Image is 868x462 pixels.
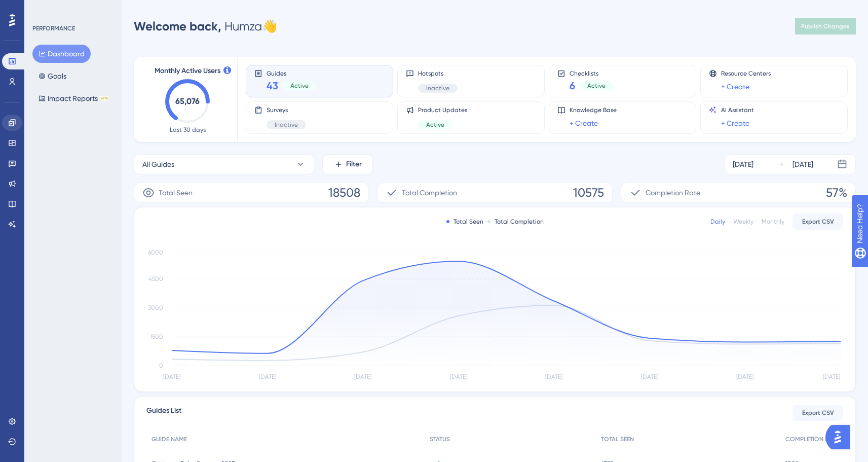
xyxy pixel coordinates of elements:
[175,96,200,106] text: 65,076
[328,185,360,201] span: 18508
[267,79,278,93] span: 43
[721,106,754,114] span: AI Assistant
[155,65,220,77] span: Monthly Active Users
[570,79,575,93] span: 6
[24,3,63,15] span: Need Help?
[570,106,617,114] span: Knowledge Base
[418,106,467,114] span: Product Updates
[148,275,163,282] tspan: 4500
[354,373,371,380] tspan: [DATE]
[450,373,467,380] tspan: [DATE]
[32,45,91,63] button: Dashboard
[426,121,444,129] span: Active
[570,69,614,77] span: Checklists
[710,218,725,226] div: Daily
[322,154,373,174] button: Filter
[646,187,700,199] span: Completion Rate
[825,422,856,452] iframe: UserGuiding AI Assistant Launcher
[146,405,181,421] span: Guides List
[446,218,483,226] div: Total Seen
[785,435,838,443] span: COMPLETION RATE
[573,185,604,201] span: 10575
[32,24,75,32] div: PERFORMANCE
[267,69,317,77] span: Guides
[601,435,634,443] span: TOTAL SEEN
[802,409,834,417] span: Export CSV
[402,187,457,199] span: Total Completion
[418,69,458,78] span: Hotspots
[430,435,450,443] span: STATUS
[587,82,606,90] span: Active
[152,435,187,443] span: GUIDE NAME
[721,81,749,93] a: + Create
[134,19,221,33] span: Welcome back,
[733,218,753,226] div: Weekly
[346,158,362,170] span: Filter
[487,218,544,226] div: Total Completion
[801,22,850,30] span: Publish Changes
[170,126,206,134] span: Last 30 days
[267,106,306,114] span: Surveys
[150,333,163,340] tspan: 1500
[148,304,163,311] tspan: 3000
[570,117,598,129] a: + Create
[733,158,753,170] div: [DATE]
[792,405,843,421] button: Export CSV
[163,373,180,380] tspan: [DATE]
[290,82,309,90] span: Active
[275,121,298,129] span: Inactive
[159,362,163,369] tspan: 0
[792,158,813,170] div: [DATE]
[142,158,174,170] span: All Guides
[159,187,193,199] span: Total Seen
[736,373,753,380] tspan: [DATE]
[826,185,847,201] span: 57%
[802,218,834,226] span: Export CSV
[32,67,72,85] button: Goals
[792,214,843,230] button: Export CSV
[762,218,784,226] div: Monthly
[795,18,856,34] button: Publish Changes
[721,117,749,129] a: + Create
[426,84,449,92] span: Inactive
[823,373,840,380] tspan: [DATE]
[148,249,163,256] tspan: 6000
[134,154,314,174] button: All Guides
[32,89,115,108] button: Impact ReportsBETA
[545,373,562,380] tspan: [DATE]
[134,18,277,34] div: Humza 👋
[259,373,276,380] tspan: [DATE]
[641,373,658,380] tspan: [DATE]
[100,96,109,101] div: BETA
[721,69,771,78] span: Resource Centers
